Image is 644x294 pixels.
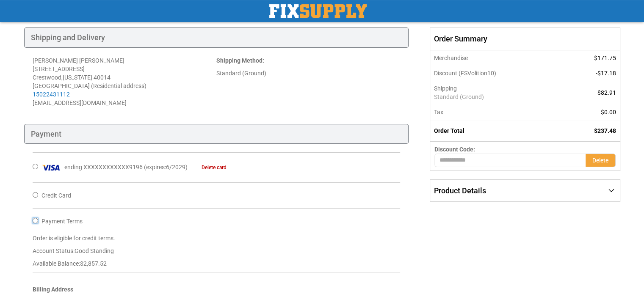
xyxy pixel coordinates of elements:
[596,70,616,77] span: -$17.18
[189,165,227,170] a: Delete card
[33,247,73,254] span: Account Status
[33,99,127,106] span: [EMAIL_ADDRESS][DOMAIN_NAME]
[64,164,82,170] span: ending
[33,260,79,267] span: Available Balance
[33,259,401,268] p: :
[75,247,114,254] span: Good Standing
[597,89,616,96] span: $82.91
[269,4,367,18] img: Fix Industrial Supply
[216,69,400,77] div: Standard (Ground)
[33,247,401,255] p: :
[269,4,367,18] a: store logo
[434,146,475,153] span: Discount Code:
[594,55,616,61] span: $171.75
[592,157,608,164] span: Delete
[430,50,563,66] th: Merchandise
[434,93,558,101] span: Standard (Ground)
[594,127,616,134] span: $237.48
[33,234,401,242] p: Order is eligible for credit terms.
[41,161,61,174] img: Visa
[41,192,71,199] span: Credit Card
[146,164,165,170] span: expires
[216,57,263,64] span: Shipping Method
[83,164,143,170] span: XXXXXXXXXXXX9196
[41,218,83,225] span: Payment Terms
[216,57,264,64] strong: :
[430,27,620,50] span: Order Summary
[434,85,457,92] span: Shipping
[434,70,496,77] span: Discount (FSVolition10)
[166,164,185,170] span: 6/2029
[144,164,188,170] span: ( : )
[586,154,616,167] button: Delete
[434,186,486,195] span: Product Details
[63,74,92,81] span: [US_STATE]
[33,56,216,107] address: [PERSON_NAME] [PERSON_NAME] [STREET_ADDRESS] Crestwood , 40014 [GEOGRAPHIC_DATA] (Residential add...
[430,104,563,120] th: Tax
[80,260,107,267] span: $2,857.52
[601,109,616,115] span: $0.00
[24,27,409,48] div: Shipping and Delivery
[24,124,409,144] div: Payment
[33,91,70,98] a: 15022431112
[434,127,464,134] strong: Order Total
